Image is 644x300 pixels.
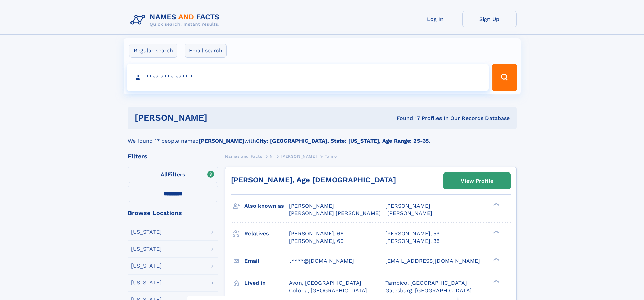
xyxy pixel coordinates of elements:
[289,203,334,209] span: [PERSON_NAME]
[127,64,489,91] input: search input
[289,237,344,245] a: [PERSON_NAME], 60
[244,200,289,212] h3: Also known as
[444,173,510,189] a: View Profile
[492,230,500,234] div: ❯
[385,230,440,237] a: [PERSON_NAME], 59
[387,210,432,216] span: [PERSON_NAME]
[231,176,396,184] a: [PERSON_NAME], Age [DEMOGRAPHIC_DATA]
[289,280,361,286] span: Avon, [GEOGRAPHIC_DATA]
[199,138,244,144] b: [PERSON_NAME]
[270,154,273,159] span: N
[128,153,218,159] div: Filters
[129,44,177,58] label: Regular search
[131,229,162,235] div: [US_STATE]
[408,11,462,27] a: Log In
[385,287,472,294] span: Galesburg, [GEOGRAPHIC_DATA]
[128,167,218,183] label: Filters
[492,279,500,283] div: ❯
[385,258,480,264] span: [EMAIL_ADDRESS][DOMAIN_NAME]
[385,280,467,286] span: Tampico, [GEOGRAPHIC_DATA]
[244,277,289,289] h3: Lived in
[128,210,218,216] div: Browse Locations
[385,203,430,209] span: [PERSON_NAME]
[492,64,517,91] button: Search Button
[244,228,289,239] h3: Relatives
[461,173,493,189] div: View Profile
[492,257,500,261] div: ❯
[462,11,517,27] a: Sign Up
[492,202,500,207] div: ❯
[256,138,429,144] b: City: [GEOGRAPHIC_DATA], State: [US_STATE], Age Range: 25-35
[244,255,289,267] h3: Email
[302,115,510,122] div: Found 17 Profiles In Our Records Database
[325,154,337,159] span: Tomio
[281,152,317,160] a: [PERSON_NAME]
[128,129,517,145] div: We found 17 people named with .
[289,287,367,294] span: Colona, [GEOGRAPHIC_DATA]
[289,210,381,216] span: [PERSON_NAME] [PERSON_NAME]
[225,152,262,160] a: Names and Facts
[385,237,440,245] a: [PERSON_NAME], 36
[185,44,227,58] label: Email search
[131,280,162,285] div: [US_STATE]
[289,230,344,237] a: [PERSON_NAME], 66
[135,114,302,122] h1: [PERSON_NAME]
[128,11,225,29] img: Logo Names and Facts
[161,171,168,178] span: All
[270,152,273,160] a: N
[131,263,162,269] div: [US_STATE]
[131,246,162,252] div: [US_STATE]
[281,154,317,159] span: [PERSON_NAME]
